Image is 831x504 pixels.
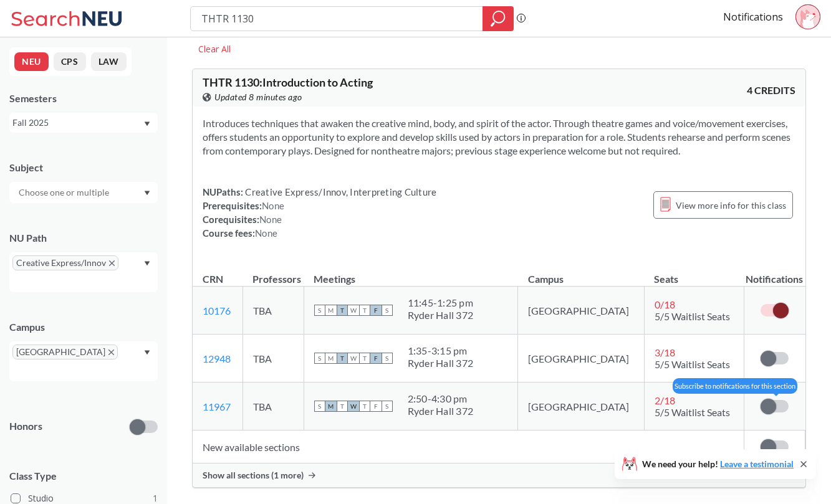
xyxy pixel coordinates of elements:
span: 2 / 18 [655,394,675,406]
th: Seats [644,260,744,287]
span: S [314,353,325,364]
span: 5/5 Waitlist Seats [655,406,730,418]
span: T [337,353,348,364]
span: [GEOGRAPHIC_DATA]X to remove pill [12,345,118,359]
div: 11:45 - 1:25 pm [408,297,474,309]
div: Fall 2025Dropdown arrow [9,113,158,133]
span: Creative Express/Innov, Interpreting Culture [243,186,436,197]
div: Subject [9,161,158,174]
div: Semesters [9,92,158,105]
div: Clear All [192,40,237,59]
span: W [348,401,359,412]
svg: X to remove pill [109,260,115,266]
span: T [359,401,370,412]
span: Show all sections (1 more) [203,470,304,481]
button: NEU [14,52,49,71]
span: S [382,353,393,364]
th: Meetings [304,260,518,287]
svg: magnifying glass [491,10,506,27]
span: F [370,353,382,364]
input: Class, professor, course number, "phrase" [200,8,474,29]
svg: Dropdown arrow [144,261,150,266]
button: CPS [54,52,86,71]
td: TBA [243,383,304,430]
span: T [359,353,370,364]
div: Ryder Hall 372 [408,357,474,369]
span: 0 / 18 [655,298,675,310]
div: Creative Express/InnovX to remove pillDropdown arrow [9,252,158,292]
span: None [255,227,277,239]
th: Professors [243,260,304,287]
span: S [314,305,325,316]
div: magnifying glass [483,6,514,31]
a: 12948 [203,353,231,364]
div: Campus [9,320,158,334]
span: Class Type [9,469,158,483]
a: Leave a testimonial [720,459,794,469]
div: 2:50 - 4:30 pm [408,392,474,405]
section: Introduces techniques that awaken the creative mind, body, and spirit of the actor. Through theat... [203,116,795,158]
div: 1:35 - 3:15 pm [408,345,474,357]
span: None [259,214,282,225]
span: THTR 1130 : Introduction to Acting [203,75,373,89]
td: TBA [243,287,304,335]
td: [GEOGRAPHIC_DATA] [518,287,644,335]
svg: Dropdown arrow [144,350,150,355]
span: S [382,305,393,316]
svg: X to remove pill [108,349,114,355]
span: W [348,305,359,316]
span: F [370,401,382,412]
p: Honors [9,419,42,434]
input: Choose one or multiple [12,185,117,200]
span: View more info for this class [676,197,786,213]
div: [GEOGRAPHIC_DATA]X to remove pillDropdown arrow [9,341,158,381]
span: S [382,401,393,412]
svg: Dropdown arrow [144,121,150,126]
div: Ryder Hall 372 [408,309,474,321]
div: Fall 2025 [12,116,143,130]
span: 5/5 Waitlist Seats [655,310,730,322]
th: Notifications [744,260,805,287]
svg: Dropdown arrow [144,191,150,196]
span: 3 / 18 [655,346,675,358]
span: W [348,353,359,364]
span: 4 CREDITS [747,83,795,97]
td: TBA [243,335,304,383]
button: LAW [91,52,127,71]
span: Updated 8 minutes ago [214,90,302,104]
td: [GEOGRAPHIC_DATA] [518,383,644,430]
span: M [325,305,337,316]
span: S [314,401,325,412]
span: T [337,305,348,316]
div: Show all sections (1 more) [193,464,805,487]
span: We need your help! [642,460,794,468]
a: 10176 [203,305,231,316]
div: Ryder Hall 372 [408,405,474,417]
td: New available sections [193,430,744,464]
div: NU Path [9,231,158,245]
span: M [325,401,337,412]
span: 5/5 Waitlist Seats [655,358,730,370]
div: NUPaths: Prerequisites: Corequisites: Course fees: [203,185,436,240]
span: T [359,305,370,316]
span: T [337,401,348,412]
span: Creative Express/InnovX to remove pill [12,255,118,270]
span: M [325,353,337,364]
th: Campus [518,260,644,287]
td: [GEOGRAPHIC_DATA] [518,335,644,383]
a: 11967 [203,401,231,412]
span: F [370,305,382,316]
div: CRN [203,272,223,286]
div: Dropdown arrow [9,182,158,203]
span: None [262,200,284,211]
a: Notifications [723,10,783,24]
